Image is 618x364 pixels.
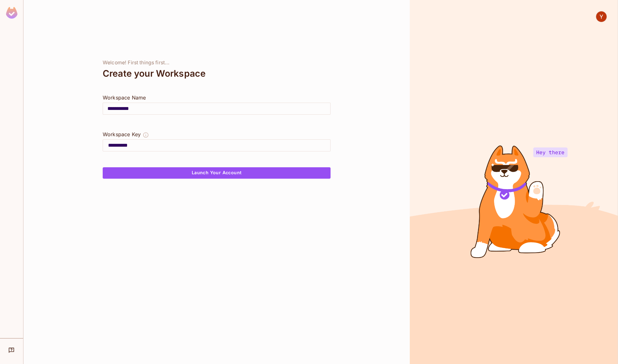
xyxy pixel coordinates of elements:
[6,7,17,19] img: SReyMgAAAABJRU5ErkJggg==
[103,167,331,179] button: Launch Your Account
[103,131,141,138] div: Workspace Key
[103,66,331,81] div: Create your Workspace
[103,60,331,66] div: Welcome! First things first...
[596,11,607,22] img: Ylli Prifti
[4,344,19,356] div: Help & Updates
[103,94,331,101] div: Workspace Name
[143,131,149,139] button: The Workspace Key is unique, and serves as the identifier of your workspace.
